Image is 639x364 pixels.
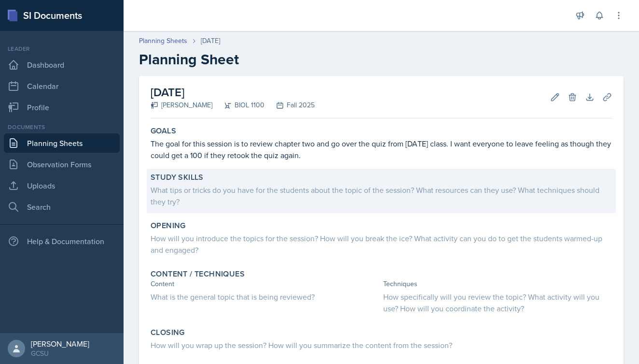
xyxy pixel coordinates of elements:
[212,100,264,110] div: BIOL 1100
[4,176,120,195] a: Uploads
[383,291,612,314] div: How specifically will you review the topic? What activity will you use? How will you coordinate t...
[201,36,220,46] div: [DATE]
[31,339,89,349] div: [PERSON_NAME]
[151,126,176,136] label: Goals
[151,184,612,207] div: What tips or tricks do you have for the students about the topic of the session? What resources c...
[264,100,315,110] div: Fall 2025
[139,51,624,68] h2: Planning Sheet
[4,232,120,251] div: Help & Documentation
[4,123,120,131] div: Documents
[151,269,245,279] label: Content / Techniques
[151,279,379,289] div: Content
[4,133,120,153] a: Planning Sheets
[151,173,204,182] label: Study Skills
[4,197,120,217] a: Search
[151,339,612,351] div: How will you wrap up the session? How will you summarize the content from the session?
[151,221,186,231] label: Opening
[151,328,185,337] label: Closing
[139,36,187,46] a: Planning Sheets
[151,233,612,256] div: How will you introduce the topics for the session? How will you break the ice? What activity can ...
[151,84,315,101] h2: [DATE]
[4,76,120,96] a: Calendar
[4,155,120,174] a: Observation Forms
[151,100,212,110] div: [PERSON_NAME]
[4,44,120,53] div: Leader
[4,98,120,117] a: Profile
[151,138,612,161] p: The goal for this session is to review chapter two and go over the quiz from [DATE] class. I want...
[4,55,120,74] a: Dashboard
[383,279,612,289] div: Techniques
[31,349,89,358] div: GCSU
[151,291,379,303] div: What is the general topic that is being reviewed?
